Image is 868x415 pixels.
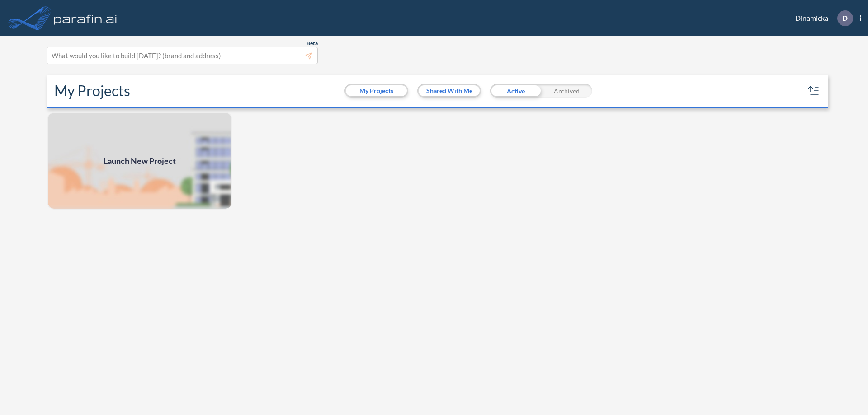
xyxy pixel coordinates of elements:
[47,112,232,210] a: Launch New Project
[541,84,592,98] div: Archived
[307,40,318,47] span: Beta
[47,112,232,210] img: add
[782,10,861,26] div: Dinamicka
[52,9,119,27] img: logo
[104,155,176,167] span: Launch New Project
[490,84,541,98] div: Active
[346,85,407,96] button: My Projects
[419,85,480,96] button: Shared With Me
[54,82,130,99] h2: My Projects
[842,14,848,22] p: D
[807,84,821,98] button: sort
